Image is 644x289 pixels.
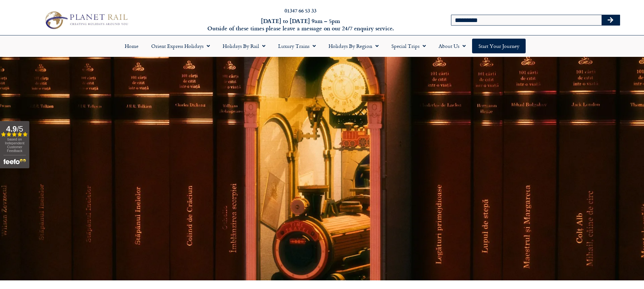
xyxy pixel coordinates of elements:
a: Orient Express Holidays [145,39,216,53]
h6: [DATE] to [DATE] 9am – 5pm Outside of these times please leave a message on our 24/7 enquiry serv... [173,17,428,32]
button: Search [602,15,620,25]
a: 01347 66 53 33 [285,7,316,14]
a: About Us [432,39,472,53]
a: Special Trips [385,39,432,53]
a: Holidays by Rail [216,39,272,53]
a: Home [118,39,145,53]
a: Start your Journey [472,39,526,53]
img: Planet Rail Train Holidays Logo [41,9,130,31]
a: Luxury Trains [272,39,322,53]
a: Holidays by Region [322,39,385,53]
nav: Menu [3,39,641,53]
